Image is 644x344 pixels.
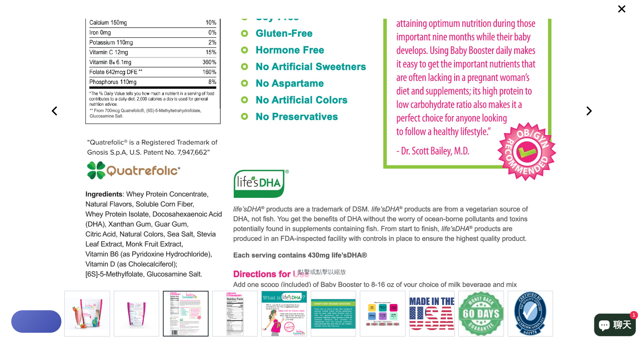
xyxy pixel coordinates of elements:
[114,291,159,336] img: 影像項
[262,291,307,336] img: 影像項
[592,314,638,338] inbox-online-store-chat: Shopify 線上商店聊天
[11,310,61,333] button: 獎勵
[459,291,504,336] img: 影像項
[213,291,258,336] img: 影像項
[410,291,455,336] img: 影像項
[508,291,553,336] img: 影像項
[311,291,356,336] img: 影像項
[360,291,405,336] img: 影像項
[164,292,208,336] img: 影像項
[65,291,110,336] img: 影像項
